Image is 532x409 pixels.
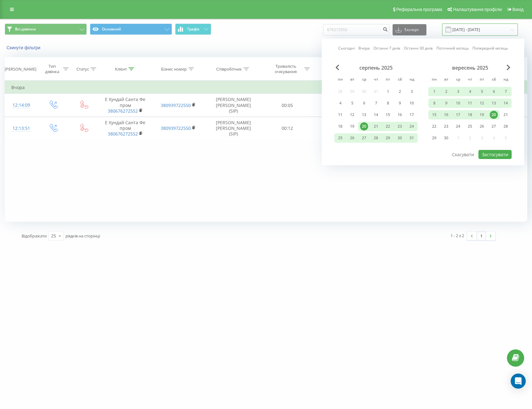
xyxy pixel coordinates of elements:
div: нд 24 серп 2025 р. [406,122,418,131]
div: сб 6 вер 2025 р. [488,87,500,96]
div: 9 [442,99,450,107]
div: 10 [454,99,462,107]
div: чт 18 вер 2025 р. [464,110,476,120]
div: 26 [478,122,486,130]
div: 17 [408,111,416,119]
div: пт 8 серп 2025 р. [382,98,394,108]
button: Основний [90,24,172,35]
div: Тип дзвінка [43,64,61,74]
div: 10 [408,99,416,107]
div: сб 16 серп 2025 р. [394,110,406,120]
div: 21 [372,122,380,130]
div: ср 3 вер 2025 р. [452,87,464,96]
div: чт 7 серп 2025 р. [370,98,382,108]
div: 5 [348,99,356,107]
div: 1 [384,88,392,96]
a: 1 [477,231,486,240]
abbr: четвер [371,75,381,85]
span: Налаштування профілю [453,7,502,12]
div: 11 [336,111,344,119]
div: пт 29 серп 2025 р. [382,133,394,143]
div: Клієнт [115,66,127,72]
abbr: вівторок [441,75,451,85]
abbr: понеділок [430,75,439,85]
div: 24 [454,122,462,130]
div: ср 27 серп 2025 р. [358,133,370,143]
div: пт 15 серп 2025 р. [382,110,394,120]
td: [PERSON_NAME] [PERSON_NAME] (SIP) [205,94,262,117]
div: чт 4 вер 2025 р. [464,87,476,96]
div: 8 [384,99,392,107]
div: 28 [372,134,380,142]
div: вт 16 вер 2025 р. [440,110,452,120]
div: 2 [396,88,404,96]
div: нд 28 вер 2025 р. [500,122,512,131]
span: Вихід [513,7,524,12]
button: Скасувати [449,150,477,159]
abbr: неділя [501,75,510,85]
td: 00:00 [313,117,364,140]
div: пт 12 вер 2025 р. [476,98,488,108]
div: пн 15 вер 2025 р. [428,110,440,120]
div: вт 9 вер 2025 р. [440,98,452,108]
div: 4 [466,88,474,96]
div: 7 [372,99,380,107]
div: 19 [348,122,356,130]
div: вт 12 серп 2025 р. [346,110,358,120]
span: Всі дзвінки [15,27,36,32]
div: ср 10 вер 2025 р. [452,98,464,108]
div: Тривалість розмови [320,64,353,74]
div: чт 28 серп 2025 р. [370,133,382,143]
div: чт 21 серп 2025 р. [370,122,382,131]
div: 18 [336,122,344,130]
div: 22 [430,122,438,130]
div: 25 [51,233,56,239]
div: ср 6 серп 2025 р. [358,98,370,108]
div: пн 25 серп 2025 р. [334,133,346,143]
button: Скинути фільтри [5,45,44,50]
div: 16 [396,111,404,119]
div: сб 27 вер 2025 р. [488,122,500,131]
div: 16 [442,111,450,119]
div: 20 [490,111,498,119]
a: Поточний місяць [436,45,469,51]
div: 21 [502,111,510,119]
div: 12:14:09 [11,99,31,111]
td: Е Хундай Санта Фе пром [99,117,152,140]
div: вересень 2025 [428,65,512,71]
div: 28 [502,122,510,130]
div: 24 [408,122,416,130]
div: Бізнес номер [161,66,187,72]
div: 23 [442,122,450,130]
div: нд 31 серп 2025 р. [406,133,418,143]
td: Вчора [5,81,527,94]
div: 15 [384,111,392,119]
div: 6 [360,99,368,107]
div: сб 30 серп 2025 р. [394,133,406,143]
button: Експорт [393,24,426,35]
a: Вчора [358,45,370,51]
div: нд 21 вер 2025 р. [500,110,512,120]
div: 11 [466,99,474,107]
div: нд 17 серп 2025 р. [406,110,418,120]
div: 30 [442,134,450,142]
div: 8 [430,99,438,107]
a: Сьогодні [338,45,355,51]
abbr: п’ятниця [477,75,487,85]
div: 6 [490,88,498,96]
td: Е Хундай Санта Фе пром [99,94,152,117]
div: пт 5 вер 2025 р. [476,87,488,96]
td: 00:00 [313,94,364,117]
div: 5 [478,88,486,96]
div: 25 [336,134,344,142]
div: Співробітник [216,66,242,72]
div: 27 [490,122,498,130]
td: 00:12 [262,117,313,140]
div: 12:13:51 [11,122,31,135]
div: пн 29 вер 2025 р. [428,133,440,143]
td: [PERSON_NAME] [PERSON_NAME] (SIP) [205,117,262,140]
div: 12 [348,111,356,119]
div: чт 14 серп 2025 р. [370,110,382,120]
div: 18 [466,111,474,119]
a: Останні 30 днів [404,45,433,51]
